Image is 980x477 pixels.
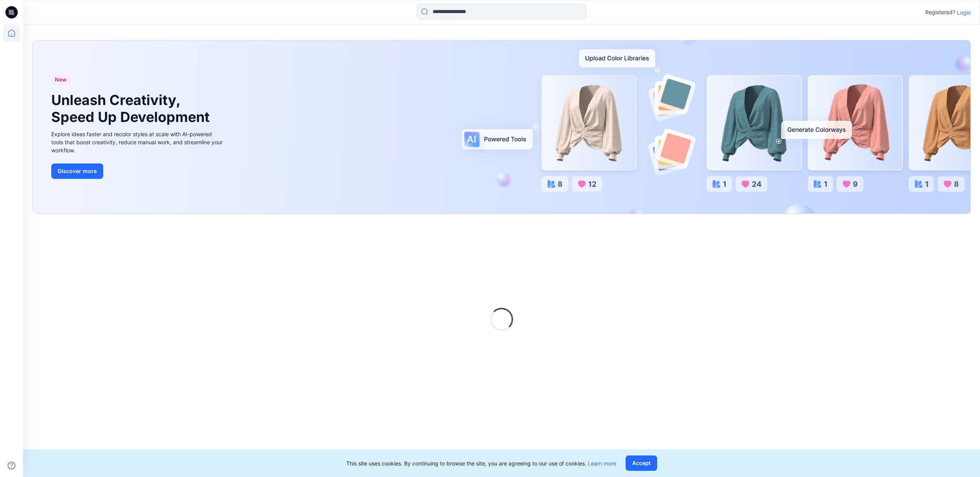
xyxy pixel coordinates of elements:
[51,130,225,154] div: Explore ideas faster and recolor styles at scale with AI-powered tools that boost creativity, red...
[626,455,657,471] button: Accept
[55,75,67,84] span: New
[957,8,971,17] p: Login
[51,163,225,179] a: Discover more
[51,92,213,125] h1: Unleash Creativity, Speed Up Development
[346,459,616,467] p: This site uses cookies. By continuing to browse the site, you are agreeing to our use of cookies.
[925,8,955,17] p: Registered?
[51,163,103,179] button: Discover more
[588,460,616,467] a: Learn more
